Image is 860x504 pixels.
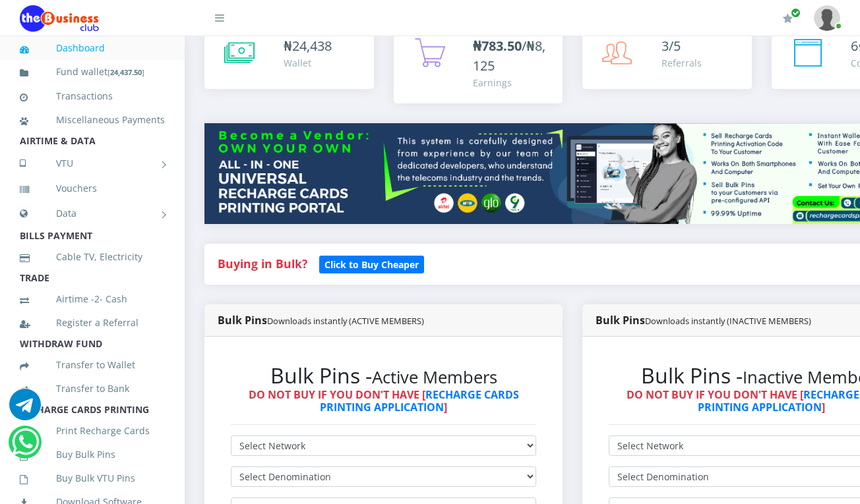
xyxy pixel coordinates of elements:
a: Dashboard [20,33,165,63]
span: 6 [851,37,858,55]
img: User [814,5,840,31]
a: Register a Referral [20,308,165,338]
a: Buy Bulk VTU Pins [20,463,165,493]
a: ₦783.50/₦8,125 Earnings [394,23,563,103]
a: Click to Buy Cheaper [319,256,424,271]
a: Miscellaneous Payments [20,105,165,135]
b: Click to Buy Cheaper [324,258,419,271]
a: Transfer to Bank [20,374,165,404]
small: Downloads instantly (ACTIVE MEMBERS) [267,315,424,327]
a: Fund wallet[24,437.50] [20,57,165,88]
a: Buy Bulk Pins [20,439,165,470]
a: 3/5 Referrals [582,23,752,89]
a: RECHARGE CARDS PRINTING APPLICATION [320,387,519,414]
span: 24,438 [292,37,332,55]
a: Data [20,197,165,230]
strong: Buying in Bulk? [218,256,307,271]
a: Vouchers [20,173,165,204]
a: Airtime -2- Cash [20,284,165,314]
small: Downloads instantly (INACTIVE MEMBERS) [645,315,811,327]
div: Wallet [284,56,332,70]
strong: Bulk Pins [218,313,424,327]
b: ₦783.50 [473,37,522,55]
a: Chat for support [9,399,41,420]
a: ₦24,438 Wallet [204,23,374,89]
b: 24,437.50 [110,67,142,77]
a: Cable TV, Electricity [20,242,165,272]
a: Transactions [20,81,165,111]
div: Earnings [473,76,550,90]
i: Renew/Upgrade Subscription [783,13,793,24]
a: Transfer to Wallet [20,350,165,380]
a: Print Recharge Cards [20,416,165,446]
strong: DO NOT BUY IF YOU DON'T HAVE [ ] [249,387,519,414]
div: ₦ [284,36,332,56]
small: Active Members [372,366,497,389]
h2: Bulk Pins - [231,363,536,388]
span: Renew/Upgrade Subscription [791,8,801,18]
a: VTU [20,147,165,180]
strong: Bulk Pins [596,313,811,327]
span: 3/5 [661,37,681,55]
img: Logo [20,5,99,32]
a: Chat for support [12,436,39,458]
small: [ ] [107,67,144,77]
div: Referrals [661,56,702,70]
